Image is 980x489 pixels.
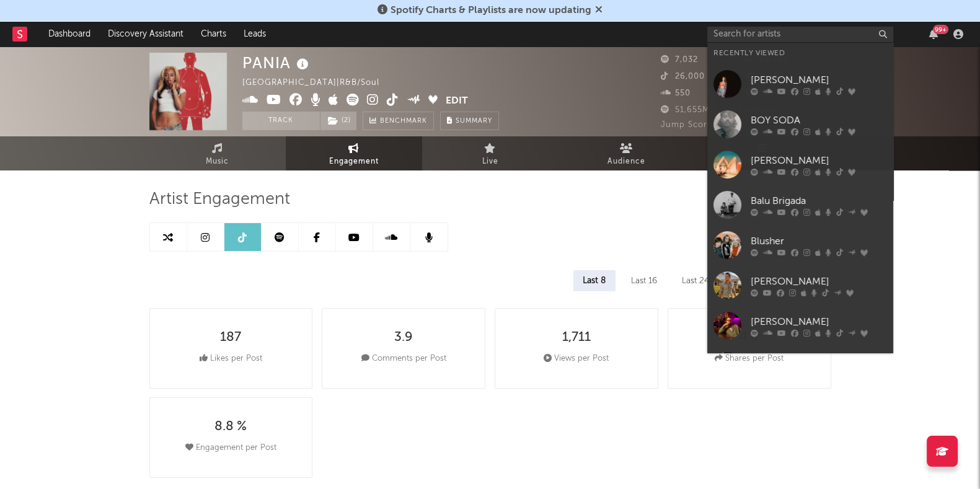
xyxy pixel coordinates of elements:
[707,27,893,42] input: Search for artists
[422,136,558,170] a: Live
[320,112,356,130] button: (2)
[607,154,645,169] span: Audience
[185,441,276,456] div: Engagement per Post
[622,270,666,291] div: Last 16
[707,265,893,306] a: [PERSON_NAME]
[391,6,591,15] span: Spotify Charts & Playlists are now updating
[673,270,718,291] div: Last 24
[661,89,691,97] span: 550
[149,192,290,207] span: Artist Engagement
[661,121,735,129] span: Jump Score: 69.9
[206,154,229,169] span: Music
[713,46,887,61] div: Recently Viewed
[751,113,887,128] div: BOY SODA
[363,112,434,130] a: Benchmark
[707,306,893,346] a: [PERSON_NAME]
[707,64,893,104] a: [PERSON_NAME]
[456,118,492,125] span: Summary
[661,106,778,114] span: 51,655 Monthly Listeners
[929,29,938,39] button: 99+
[933,25,948,34] div: 99 +
[286,136,422,170] a: Engagement
[751,234,887,249] div: Blusher
[242,53,312,73] div: PANIA
[440,112,499,130] button: Summary
[595,6,603,15] span: Dismiss
[242,76,394,90] div: [GEOGRAPHIC_DATA] | R&B/Soul
[220,330,241,345] div: 187
[661,73,705,81] span: 26,000
[99,22,192,46] a: Discovery Assistant
[751,274,887,289] div: [PERSON_NAME]
[573,270,616,291] div: Last 8
[707,346,893,386] a: [PERSON_NAME]
[751,193,887,208] div: Balu Brigada
[751,153,887,168] div: [PERSON_NAME]
[192,22,235,46] a: Charts
[214,420,247,434] div: 8.8 %
[751,314,887,329] div: [PERSON_NAME]
[361,351,446,366] div: Comments per Post
[200,351,262,366] div: Likes per Post
[707,144,893,185] a: [PERSON_NAME]
[380,114,427,129] span: Benchmark
[707,104,893,144] a: BOY SODA
[715,351,784,366] div: Shares per Post
[562,330,591,345] div: 1,711
[40,22,99,46] a: Dashboard
[707,225,893,265] a: Blusher
[707,185,893,225] a: Balu Brigada
[695,136,831,170] a: Playlists/Charts
[558,136,695,170] a: Audience
[235,22,275,46] a: Leads
[320,112,357,130] span: ( 2 )
[149,136,286,170] a: Music
[661,56,698,64] span: 7,032
[329,154,379,169] span: Engagement
[482,154,498,169] span: Live
[751,73,887,87] div: [PERSON_NAME]
[446,94,468,109] button: Edit
[242,112,320,130] button: Track
[544,351,609,366] div: Views per Post
[394,330,413,345] div: 3.9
